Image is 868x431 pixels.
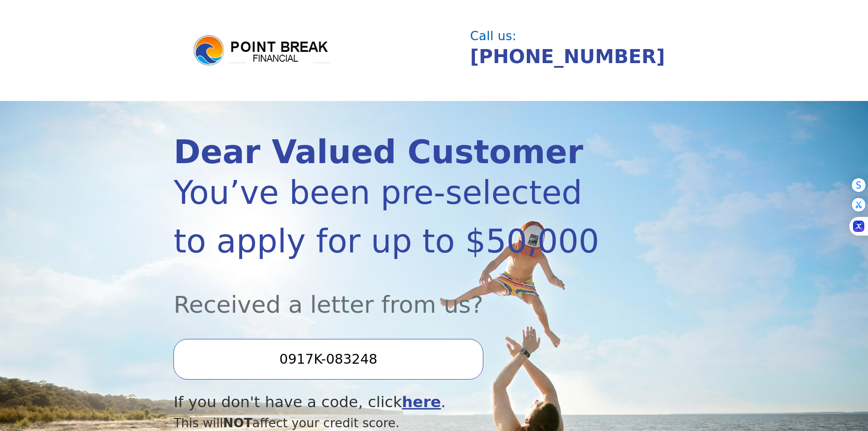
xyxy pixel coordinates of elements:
div: Dear Valued Customer [173,136,616,168]
span: NOT [223,416,252,430]
img: logo.png [192,34,332,67]
a: here [402,393,441,411]
div: Received a letter from us? [173,266,616,322]
div: Call us: [470,30,687,42]
div: You’ve been pre-selected to apply for up to $50,000 [173,168,616,266]
div: If you don't have a code, click . [173,391,616,414]
a: [PHONE_NUMBER] [470,45,665,68]
input: Enter your Offer Code: [173,339,483,379]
